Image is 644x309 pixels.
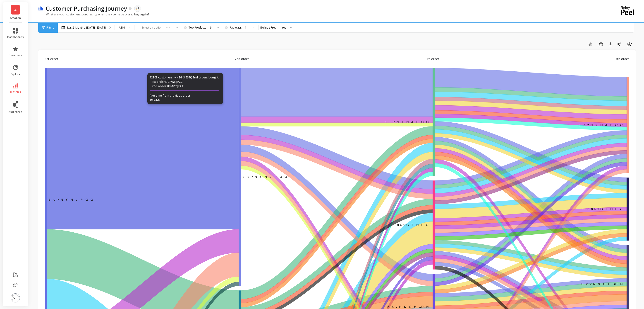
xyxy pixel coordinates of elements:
span: explore [11,73,20,76]
span: 4th order [615,56,629,61]
p: Last 3 Months, [DATE] - [DATE] [67,26,106,29]
span: metrics [10,90,21,94]
text: ​B0859GTNL6 [388,223,431,227]
text: B07NYNJPCC [242,175,290,179]
p: What are your customers purchasing when they come back and buy again? [38,12,149,16]
p: Amazon [7,16,24,20]
p: Customer Purchasing Journey [46,5,127,12]
text: B0859GTNL6 [582,207,625,211]
img: api.amazon.svg [136,6,140,10]
span: 1st order [45,56,58,61]
div: Yes [282,25,286,30]
img: header icon [38,6,43,11]
text: ​B07NSCH3DN [387,305,431,309]
span: essentials [9,54,22,57]
text: B07NYNJPCC [579,123,625,127]
div: ASIN [119,25,125,30]
text: ‌B07NYNJPCC [48,198,96,202]
span: dashboards [7,35,24,39]
text: ​B07NYNJPCC [385,120,431,124]
div: 4 [244,25,249,30]
span: 2nd order [235,56,249,61]
img: profile picture [11,293,20,302]
span: audiences [9,110,22,114]
div: 6 [210,25,213,30]
span: 3rd order [426,56,439,61]
text: B07NSCH3DN [581,282,625,286]
span: A [14,7,17,12]
span: Filters [46,26,54,29]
